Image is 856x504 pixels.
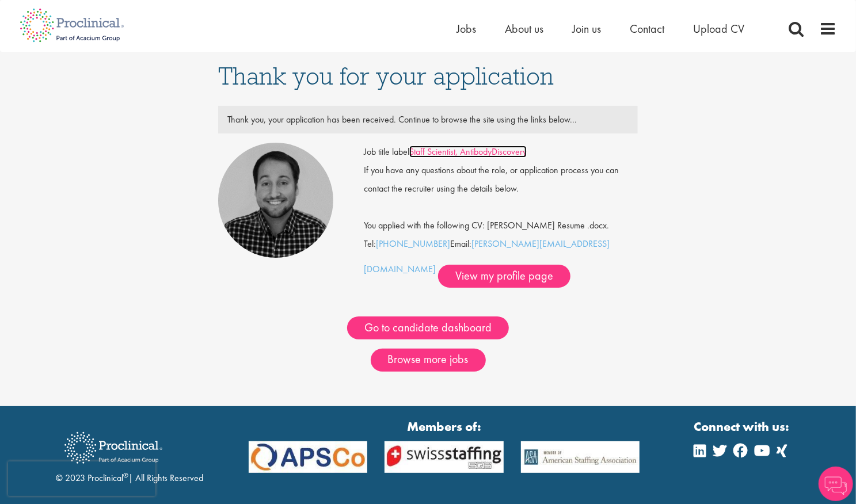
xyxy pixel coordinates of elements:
img: Mike Raletz [218,143,333,258]
a: [PERSON_NAME][EMAIL_ADDRESS][DOMAIN_NAME] [364,238,610,275]
strong: Members of: [249,418,640,436]
img: Chatbot [819,467,853,501]
div: You applied with the following CV: [PERSON_NAME] Resume .docx. [355,198,646,235]
a: Staff Scientist, AntibodyDiscovery [409,146,527,158]
a: Browse more jobs [371,349,486,372]
img: Proclinical Recruitment [56,424,171,472]
img: APSCo [512,441,649,473]
div: If you have any questions about the role, or application process you can contact the recruiter us... [355,161,646,198]
span: Thank you for your application [218,60,554,91]
a: View my profile page [438,265,570,288]
a: Go to candidate dashboard [347,316,509,339]
a: Contact [630,21,665,36]
img: APSCo [376,441,512,473]
div: © 2023 Proclinical | All Rights Reserved [56,423,203,485]
a: Join us [573,21,602,36]
a: About us [505,21,544,36]
div: Job title label [355,143,646,161]
a: Jobs [457,21,477,36]
a: [PHONE_NUMBER] [376,238,450,250]
div: Thank you, your application has been received. Continue to browse the site using the links below... [219,110,637,129]
img: APSCo [240,441,376,473]
a: Upload CV [694,21,745,36]
div: Tel: Email: [364,143,638,288]
iframe: reCAPTCHA [8,461,155,496]
strong: Connect with us: [694,418,792,436]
